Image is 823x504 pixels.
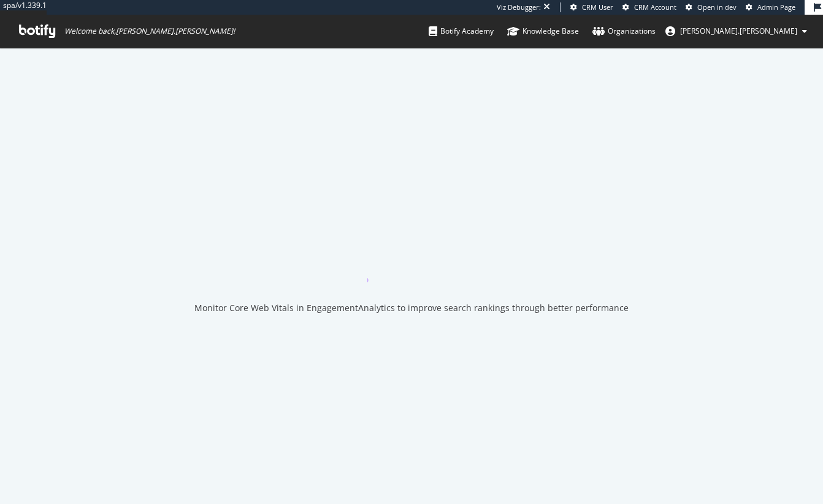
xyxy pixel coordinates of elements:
div: Organizations [592,25,656,37]
div: Viz Debugger: [497,2,541,12]
div: animation [367,238,456,282]
a: Knowledge Base [507,15,579,48]
a: CRM Account [622,2,676,12]
a: Botify Academy [429,15,494,48]
a: Admin Page [746,2,795,12]
a: Organizations [592,15,656,48]
a: CRM User [570,2,613,12]
span: jessica.jordan [680,26,797,36]
span: Admin Page [757,2,795,12]
span: Welcome back, [PERSON_NAME].[PERSON_NAME] ! [64,26,235,36]
div: Botify Academy [429,25,494,37]
div: Monitor Core Web Vitals in EngagementAnalytics to improve search rankings through better performance [194,302,629,314]
button: [PERSON_NAME].[PERSON_NAME] [656,21,817,41]
a: Open in dev [686,2,737,12]
span: CRM User [582,2,613,12]
div: Knowledge Base [507,25,579,37]
span: CRM Account [634,2,676,12]
span: Open in dev [697,2,737,12]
